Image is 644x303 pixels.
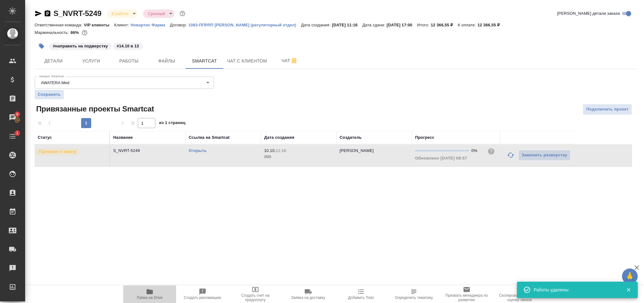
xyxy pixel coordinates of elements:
[80,29,89,37] button: 3554.92 RUB;
[143,9,175,18] div: В работе
[415,134,434,141] div: Прогресс
[152,57,182,65] span: Файлы
[264,134,294,141] div: Дата создания
[114,23,130,27] p: Клиент:
[2,110,24,125] a: 8
[522,152,567,159] span: Заменить разверстку
[159,119,186,128] span: из 1 страниц
[35,39,48,53] button: Добавить тэг
[38,134,52,141] div: Статус
[130,22,170,27] a: Новартис Фарма
[35,23,84,27] p: Ответственная команда:
[276,148,286,153] p: 11:18
[290,57,298,65] svg: Отписаться
[107,9,138,18] div: В работе
[39,149,76,155] p: Привязан к заказу
[189,57,219,65] span: Smartcat
[503,148,518,163] button: Обновить прогресс
[622,287,635,293] button: Закрыть
[12,111,22,117] span: 8
[12,130,22,136] span: 1
[110,11,130,16] button: В работе
[340,148,374,153] p: [PERSON_NAME]
[114,57,144,65] span: Работы
[227,57,267,65] span: Чат с клиентом
[39,80,71,85] button: AWATERA Med
[387,23,417,27] p: [DATE] 17:00
[35,90,64,99] button: Сохранить
[35,104,154,114] span: Привязанные проекты Smartcat
[518,150,571,161] button: Заменить разверстку
[38,57,69,65] span: Детали
[38,91,61,98] span: Сохранить
[458,23,478,27] p: К оплате:
[117,43,139,49] p: #14.10 в 13
[113,134,133,141] div: Название
[48,43,112,48] span: направить на подверстку
[189,148,207,153] a: Открыть
[415,156,467,160] span: Обновлено [DATE] 08:57
[188,23,301,27] p: 1083-ППРЛП [PERSON_NAME] (регуляторный отдел)
[35,30,70,35] p: Маржинальность:
[35,77,214,89] div: AWATERA Med
[170,23,188,27] p: Договор:
[275,57,305,65] span: Чат
[477,23,504,27] p: 12 366,55 ₽
[586,106,629,113] span: Подключить проект
[301,23,332,27] p: Дата создания:
[70,30,80,35] p: 66%
[53,9,102,18] a: S_NVRT-5249
[112,43,143,48] span: 14.10 в 13
[264,148,276,153] p: 10.10,
[2,128,24,144] a: 1
[44,10,51,17] button: Скопировать ссылку
[84,23,114,27] p: VIP клиенты
[76,57,106,65] span: Услуги
[417,23,430,27] p: Итого:
[189,134,230,141] div: Ссылка на Smartcat
[35,10,42,17] button: Скопировать ссылку для ЯМессенджера
[557,10,620,17] span: [PERSON_NAME] детали заказа
[622,268,638,284] button: 🙏
[113,148,182,154] p: S_NVRT-5249
[53,43,108,49] p: #направить на подверстку
[188,22,301,27] a: 1083-ППРЛП [PERSON_NAME] (регуляторный отдел)
[431,23,458,27] p: 12 366,55 ₽
[625,270,635,283] span: 🙏
[340,134,362,141] div: Создатель
[362,23,386,27] p: Дата сдачи:
[264,154,333,160] p: 2025
[471,148,482,154] div: 0%
[534,287,617,293] div: Работы удалены
[130,23,170,27] p: Новартис Фарма
[146,11,167,16] button: Срочный
[332,23,363,27] p: [DATE] 11:16
[583,104,632,115] button: Подключить проект
[178,9,186,18] button: Доп статусы указывают на важность/срочность заказа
